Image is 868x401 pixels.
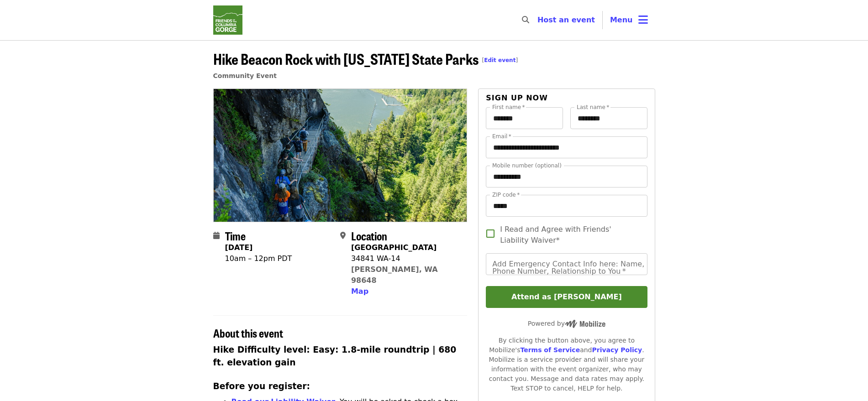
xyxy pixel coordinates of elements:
[225,243,253,252] strong: [DATE]
[486,166,647,187] input: Mobile number (optional)
[213,48,518,69] span: Hike Beacon Rock with [US_STATE] State Parks
[638,13,648,26] i: bars icon
[340,231,346,240] i: map-marker-alt icon
[486,107,563,129] input: First name
[565,320,605,328] img: Powered by Mobilize
[225,228,246,244] span: Time
[577,104,609,110] label: Last name
[570,107,647,129] input: Last name
[225,253,292,264] div: 10am – 12pm PDT
[214,89,467,221] img: Hike Beacon Rock with Washington State Parks organized by Friends Of The Columbia Gorge
[492,134,511,139] label: Email
[610,16,633,24] span: Menu
[486,195,647,217] input: ZIP code
[592,346,642,354] a: Privacy Policy
[486,253,647,275] input: Add Emergency Contact Info here: Name, Phone Number, Relationship to You
[492,104,525,110] label: First name
[213,325,283,341] span: About this event
[482,57,518,63] span: [ ]
[351,286,368,297] button: Map
[351,228,387,244] span: Location
[213,380,468,393] h3: Before you register:
[500,224,640,246] span: I Read and Agree with Friends' Liability Waiver*
[492,192,520,198] label: ZIP code
[351,253,460,264] div: 34841 WA-14
[486,136,647,158] input: Email
[351,243,437,252] strong: [GEOGRAPHIC_DATA]
[213,5,242,35] img: Friends Of The Columbia Gorge - Home
[351,265,438,285] a: [PERSON_NAME], WA 98648
[537,16,595,24] a: Host an event
[522,16,529,24] i: search icon
[486,336,647,393] div: By clicking the button above, you agree to Mobilize's and . Mobilize is a service provider and wi...
[492,163,562,168] label: Mobile number (optional)
[213,72,277,79] a: Community Event
[213,231,220,240] i: calendar icon
[486,94,548,102] span: Sign up now
[486,286,647,308] button: Attend as [PERSON_NAME]
[484,57,516,63] a: Edit event
[520,346,580,354] a: Terms of Service
[351,287,368,296] span: Map
[528,320,605,327] span: Powered by
[213,344,468,369] h3: Hike Difficulty level: Easy: 1.8-mile roundtrip | 680 ft. elevation gain
[603,9,655,31] button: Toggle account menu
[535,9,542,31] input: Search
